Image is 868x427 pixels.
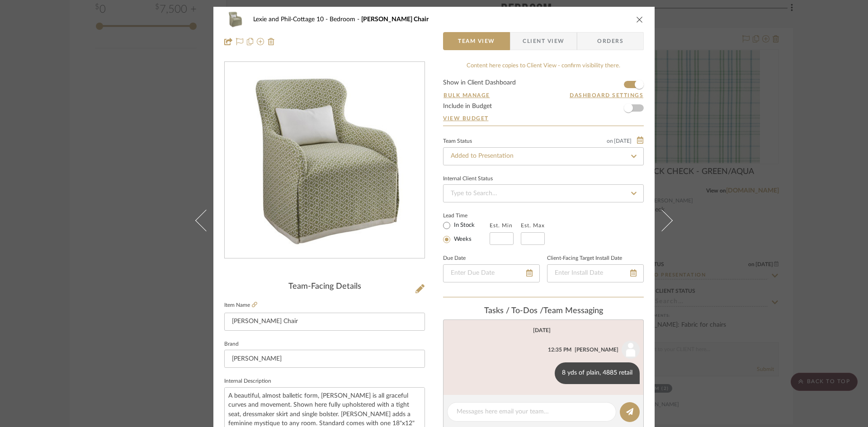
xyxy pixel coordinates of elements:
[587,32,633,50] span: Orders
[224,10,246,28] img: 45b9fb0e-13e6-4eec-a536-8c75d358c6bc_48x40.jpg
[443,220,490,245] mat-radio-group: Select item type
[443,115,644,122] a: View Budget
[253,16,330,23] span: Lexie and Phil-Cottage 10
[330,16,361,23] span: Bedroom
[240,62,409,258] img: 45b9fb0e-13e6-4eec-a536-8c75d358c6bc_436x436.jpg
[224,301,257,309] label: Item Name
[443,91,491,99] button: Bulk Manage
[224,313,425,331] input: Enter Item Name
[443,306,644,316] div: team Messaging
[224,342,239,347] label: Brand
[490,222,513,229] label: Est. Min
[443,61,644,70] div: Content here copies to Client View - confirm visibility there.
[636,15,644,23] button: close
[443,264,540,282] input: Enter Due Date
[575,346,618,354] div: [PERSON_NAME]
[452,235,472,244] label: Weeks
[613,138,632,144] span: [DATE]
[484,307,543,315] span: Tasks / To-Dos /
[224,282,425,292] div: Team-Facing Details
[443,139,472,144] div: Team Status
[443,256,466,261] label: Due Date
[443,147,644,165] input: Type to Search…
[521,222,545,229] label: Est. Max
[224,350,425,368] input: Enter Brand
[607,138,613,144] span: on
[555,362,640,384] div: 8 yds of plain, 4885 retail
[547,264,644,282] input: Enter Install Date
[361,16,429,23] span: [PERSON_NAME] Chair
[622,341,640,359] img: user_avatar.png
[224,379,271,384] label: Internal Description
[443,177,493,181] div: Internal Client Status
[523,32,564,50] span: Client View
[547,256,622,261] label: Client-Facing Target Install Date
[268,38,275,45] img: Remove from project
[443,211,490,220] label: Lead Time
[548,346,571,354] div: 12:35 PM
[443,184,644,202] input: Type to Search…
[452,221,475,230] label: In Stock
[225,62,425,258] div: 0
[569,91,644,99] button: Dashboard Settings
[458,32,495,50] span: Team View
[533,327,551,333] div: [DATE]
